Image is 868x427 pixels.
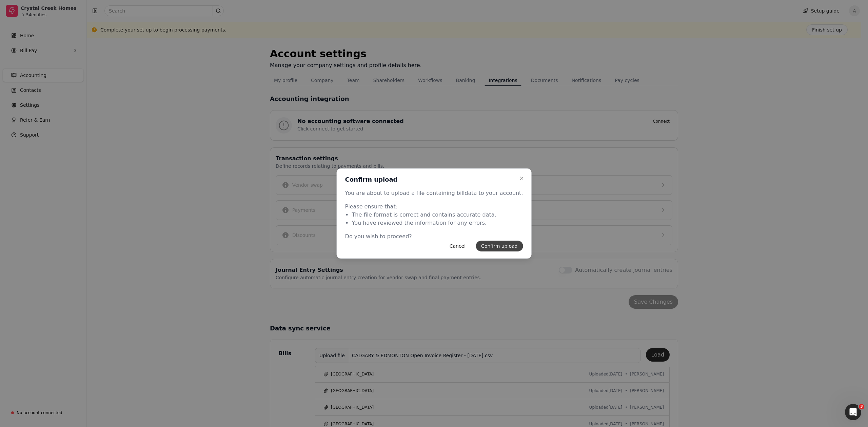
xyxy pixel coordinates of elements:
p: You are about to upload a file containing bill data to your account. [345,189,523,197]
iframe: Intercom live chat [845,404,861,420]
button: Cancel [444,241,471,251]
li: The file format is correct and contains accurate data. [352,211,523,219]
li: You have reviewed the information for any errors. [352,219,523,227]
h2: Confirm upload [345,176,398,184]
p: Do you wish to proceed? [345,232,523,241]
button: Confirm upload [476,241,523,251]
span: 3 [859,404,864,409]
p: Please ensure that: [345,203,523,211]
